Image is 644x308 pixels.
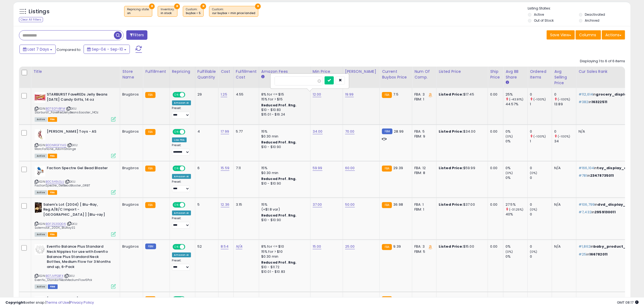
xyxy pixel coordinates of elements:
[35,154,47,158] span: All listings currently available for purchase on Amazon
[47,92,113,103] b: STARBURST FaveREDs Jelly Beans [DATE] Candy Gifts, 14 oz
[490,166,499,171] div: 0.00
[506,175,527,180] div: 0%
[19,17,43,22] div: Clear All Filters
[172,253,191,257] div: Amazon AI
[46,300,69,305] a: Terms of Use
[184,130,193,134] span: OFF
[236,202,255,207] div: 3.15
[35,284,47,289] span: All listings currently available for purchase on Amazon
[221,129,229,134] a: 17.99
[506,102,527,107] div: 44.57%
[261,103,297,107] b: Reduced Prof. Rng.
[35,166,45,176] img: 41gFU5FhfKL._SL40_.jpg
[200,4,206,9] button: ×
[530,102,552,107] div: 1
[212,11,255,15] div: cur buybox < min price landed
[439,129,463,134] b: Listed Price:
[506,212,527,217] div: 40%
[592,99,607,104] span: 16322511
[184,166,193,171] span: OFF
[439,244,463,249] b: Listed Price:
[35,166,116,194] div: ASIN:
[506,171,513,175] small: (0%)
[35,129,116,158] div: ASIN:
[261,213,297,218] b: Reduced Prof. Rng.
[261,270,306,274] div: $10.01 - $10.83
[313,69,341,74] div: Min Price
[506,69,525,80] div: Avg BB Share
[173,130,180,134] span: ON
[530,250,537,254] small: (0%)
[172,180,191,192] div: Preset:
[313,244,321,249] a: 15.00
[35,179,90,188] span: | SKU: FactionSpectre_GelBeadBlaster_GRBT
[382,202,392,208] small: FBA
[506,80,509,85] small: Avg BB Share.
[345,244,355,249] a: 25.00
[149,4,155,9] button: ×
[161,11,174,15] div: in stock
[439,69,486,74] div: Listed Price
[35,117,47,122] span: All listings currently available for purchase on Amazon
[554,244,572,249] div: N/A
[533,134,546,139] small: (-100%)
[48,154,57,158] span: FBA
[506,202,527,207] div: 27.5%
[261,166,306,171] div: 15%
[530,166,552,171] div: 0
[261,97,306,102] div: 15% for > $15
[530,207,537,212] small: (0%)
[261,244,306,249] div: 8% for <= $10
[528,6,630,11] p: Listing States:
[70,300,94,305] a: Privacy Policy
[46,179,64,184] a: B0C549LGJJ
[530,202,552,207] div: 0
[414,249,432,254] div: FBM: 5
[382,129,392,134] small: FBM
[236,69,257,80] div: Fulfillment Cost
[382,244,392,250] small: FBA
[530,175,552,180] div: 0
[46,222,66,226] a: B0F252GQG6
[35,143,78,151] span: | SKU: MarcFarlane_AdamStrange
[173,93,180,97] span: ON
[261,108,306,112] div: $10 - $10.83
[261,129,306,134] div: 15%
[29,8,49,15] h5: Listings
[46,274,63,278] a: B07JVPSBFX
[92,47,123,52] span: Sep-04 - Sep-10
[145,129,155,135] small: FBA
[221,165,229,171] a: 15.59
[221,244,229,249] a: 8.54
[490,69,501,80] div: Ship Price
[261,69,308,74] div: Amazon Fees
[33,69,118,74] div: Title
[590,173,614,178] span: 23478735011
[145,69,167,74] div: Fulfillment
[221,92,227,97] a: 1.25
[35,244,45,255] img: 41jEO49mOBL._SL40_.jpg
[506,254,527,259] div: 0%
[261,249,306,254] div: 15% for > $10
[589,252,607,257] span: 166782011
[19,45,56,54] button: Last 7 Days
[579,252,586,257] span: #25
[439,165,463,171] b: Listed Price:
[554,166,572,171] div: N/A
[197,202,214,207] div: 5
[172,106,191,119] div: Preset:
[48,232,57,237] span: FBA
[261,254,306,259] div: $0.30 min
[5,300,94,305] div: seller snap | |
[490,129,499,134] div: 0.00
[145,92,155,98] small: FBA
[261,260,297,265] b: Reduced Prof. Rng.
[35,232,47,237] span: All listings currently available for purchase on Amazon
[173,166,180,171] span: ON
[221,202,229,207] a: 12.36
[394,129,404,134] span: 28.99
[579,32,596,38] span: Columns
[197,92,214,97] div: 29
[172,69,193,74] div: Repricing
[48,190,57,195] span: FBA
